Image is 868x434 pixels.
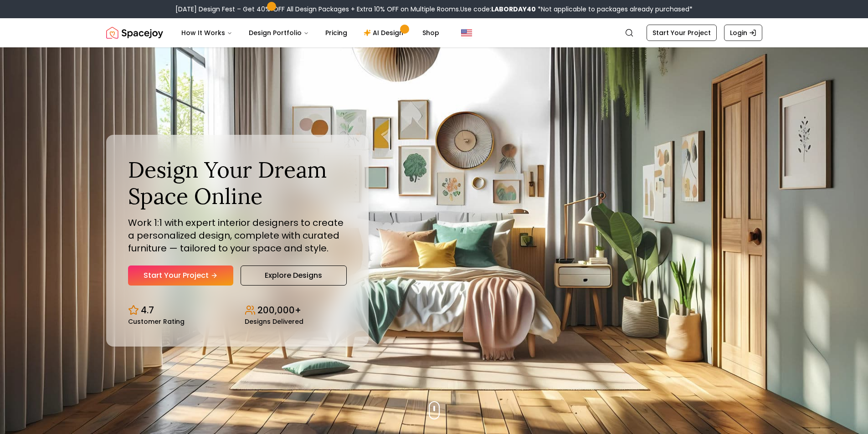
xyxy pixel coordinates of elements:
small: Designs Delivered [245,318,303,325]
span: Use code: [460,5,536,14]
span: *Not applicable to packages already purchased* [536,5,693,14]
button: Design Portfolio [241,24,316,42]
button: How It Works [174,24,240,42]
p: Work 1:1 with expert interior designers to create a personalized design, complete with curated fu... [128,216,347,255]
a: Explore Designs [241,266,347,286]
p: 4.7 [141,304,154,317]
img: Spacejoy Logo [106,24,163,42]
p: 200,000+ [257,304,301,317]
div: Design stats [128,296,347,325]
a: Spacejoy [106,24,163,42]
a: AI Design [356,24,413,42]
nav: Main [174,24,447,42]
a: Start Your Project [128,266,233,286]
small: Customer Rating [128,318,185,325]
nav: Global [106,18,762,47]
a: Login [724,25,762,41]
img: United States [461,27,472,38]
a: Start Your Project [647,25,717,41]
div: [DATE] Design Fest – Get 40% OFF All Design Packages + Extra 10% OFF on Multiple Rooms. [175,5,693,14]
a: Shop [415,24,447,42]
b: LABORDAY40 [491,5,536,14]
a: Pricing [318,24,354,42]
h1: Design Your Dream Space Online [128,157,347,209]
